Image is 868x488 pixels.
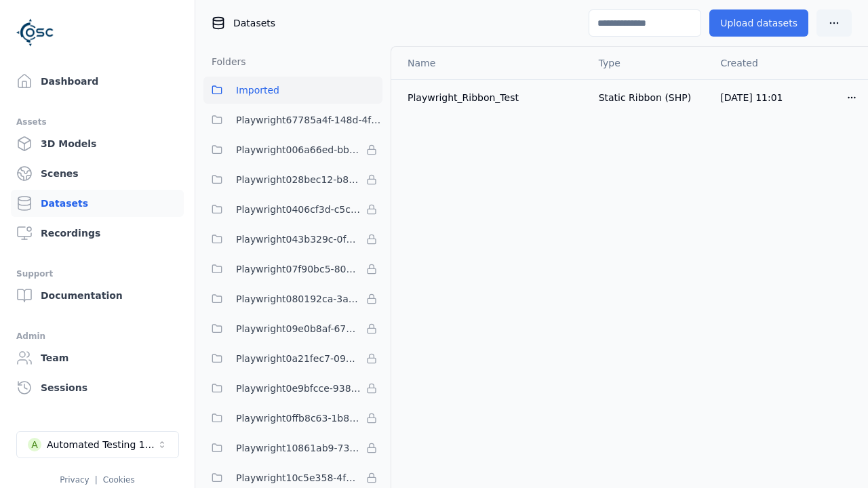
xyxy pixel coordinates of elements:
[16,114,178,130] div: Assets
[11,282,184,309] a: Documentation
[203,375,382,402] button: Playwright0e9bfcce-9385-4655-aad9-5e1830d0cbce
[236,261,361,277] span: Playwright07f90bc5-80d1-4d58-862e-051c9f56b799
[203,315,382,342] button: Playwright09e0b8af-6797-487c-9a58-df45af994400
[709,47,835,79] th: Created
[11,220,184,247] a: Recordings
[236,112,382,128] span: Playwright67785a4f-148d-4fca-8377-30898b20f4a2
[236,410,361,426] span: Playwright0ffb8c63-1b89-42f9-8930-08c6864de4e8
[236,291,361,307] span: Playwright080192ca-3ab8-4170-8689-2c2dffafb10d
[47,438,157,451] div: Automated Testing 1 - Playwright
[203,106,382,134] button: Playwright67785a4f-148d-4fca-8377-30898b20f4a2
[11,68,184,95] a: Dashboard
[203,166,382,193] button: Playwright028bec12-b853-4041-8716-f34111cdbd0b
[16,431,179,458] button: Select a workspace
[203,285,382,312] button: Playwright080192ca-3ab8-4170-8689-2c2dffafb10d
[236,171,361,188] span: Playwright028bec12-b853-4041-8716-f34111cdbd0b
[11,344,184,371] a: Team
[11,190,184,217] a: Datasets
[391,47,588,79] th: Name
[236,350,361,367] span: Playwright0a21fec7-093e-446e-ac90-feefe60349da
[60,475,89,485] a: Privacy
[203,434,382,462] button: Playwright10861ab9-735f-4df9-aafe-eebd5bc866d9
[95,475,98,485] span: |
[709,9,808,37] button: Upload datasets
[203,196,382,223] button: Playwright0406cf3d-c5c6-4809-a891-d4d7aaf60441
[408,91,577,104] div: Playwright_Ribbon_Test
[588,79,710,115] td: Static Ribbon (SHP)
[103,475,135,485] a: Cookies
[11,374,184,401] a: Sessions
[236,231,361,247] span: Playwright043b329c-0fea-4eef-a1dd-c1b85d96f68d
[233,16,275,30] span: Datasets
[203,77,382,104] button: Imported
[203,256,382,283] button: Playwright07f90bc5-80d1-4d58-862e-051c9f56b799
[203,405,382,432] button: Playwright0ffb8c63-1b89-42f9-8930-08c6864de4e8
[203,226,382,253] button: Playwright043b329c-0fea-4eef-a1dd-c1b85d96f68d
[236,142,361,158] span: Playwright006a66ed-bbfa-4b84-a6f2-8b03960da6f1
[588,47,710,79] th: Type
[16,266,178,282] div: Support
[236,201,361,218] span: Playwright0406cf3d-c5c6-4809-a891-d4d7aaf60441
[236,321,361,337] span: Playwright09e0b8af-6797-487c-9a58-df45af994400
[236,440,361,456] span: Playwright10861ab9-735f-4df9-aafe-eebd5bc866d9
[236,82,279,98] span: Imported
[11,130,184,157] a: 3D Models
[203,136,382,163] button: Playwright006a66ed-bbfa-4b84-a6f2-8b03960da6f1
[16,328,178,344] div: Admin
[28,438,41,451] div: A
[203,345,382,372] button: Playwright0a21fec7-093e-446e-ac90-feefe60349da
[236,380,361,396] span: Playwright0e9bfcce-9385-4655-aad9-5e1830d0cbce
[16,14,54,52] img: Logo
[203,55,246,68] h3: Folders
[720,92,783,103] span: [DATE] 11:01
[11,160,184,187] a: Scenes
[236,470,361,486] span: Playwright10c5e358-4f76-4599-baaf-fd5b2776e6be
